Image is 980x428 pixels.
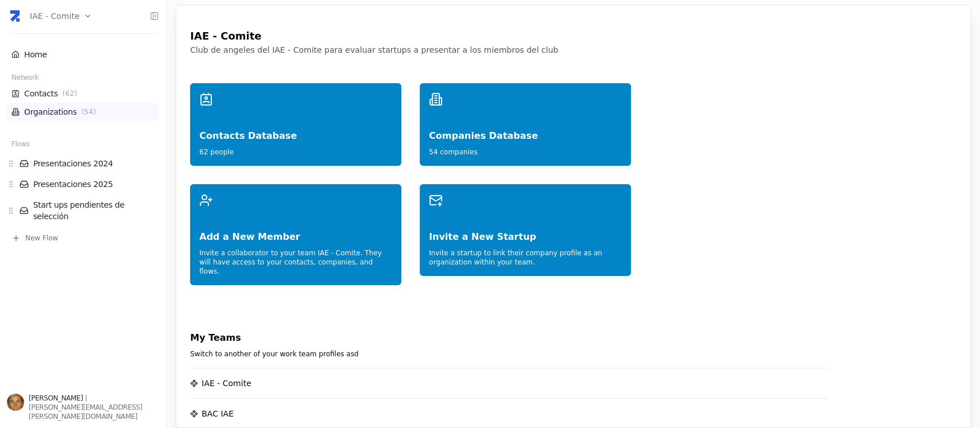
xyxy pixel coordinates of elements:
div: My Teams [190,331,828,345]
div: [PERSON_NAME][EMAIL_ADDRESS][PERSON_NAME][DOMAIN_NAME] [29,403,159,421]
div: 54 companies [429,143,622,157]
span: [PERSON_NAME] [29,394,83,402]
div: Network [7,73,159,84]
div: IAE - Comite [202,378,251,389]
button: New Flow [7,234,159,243]
a: Contacts(62) [11,88,154,99]
div: Invite a New Startup [429,207,622,244]
button: IAE - Comite [30,3,92,29]
a: Organizations(54) [11,106,154,118]
div: 62 people [199,143,392,157]
div: Add a New Member [199,207,392,244]
div: BAC IAE [202,408,234,419]
a: Add a New MemberInvite a collaborator to your team IAE - Comite. They will have access to your co... [190,184,401,285]
a: Presentaciones 2025 [20,178,159,190]
a: Presentaciones 2024 [20,158,159,169]
a: Start ups pendientes de selección [20,199,159,222]
div: Presentaciones 2024 [7,158,159,169]
span: Flows [11,139,30,149]
span: asd [346,350,358,358]
a: Companies Database54 companies [420,83,631,166]
div: Switch to another of your work team profiles [190,345,828,359]
a: Home [11,49,154,60]
span: ( 62 ) [60,89,80,98]
div: Invite a collaborator to your team IAE - Comite . They will have access to your contacts, compani... [199,244,392,276]
a: Contacts Database62 people [190,83,401,166]
div: Contacts Database [199,106,392,143]
span: ( 54 ) [79,107,99,116]
div: Club de angeles del IAE - Comite para evaluar startups a presentar a los miembros del club [190,44,956,65]
div: | [29,394,159,403]
div: Companies Database [429,106,622,143]
div: Invite a startup to link their company profile as an organization within your team. [429,244,622,267]
div: Start ups pendientes de selección [7,199,159,222]
div: IAE - Comite [190,19,956,44]
a: Invite a New StartupInvite a startup to link their company profile as an organization within your... [420,184,631,285]
div: Presentaciones 2025 [7,178,159,190]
